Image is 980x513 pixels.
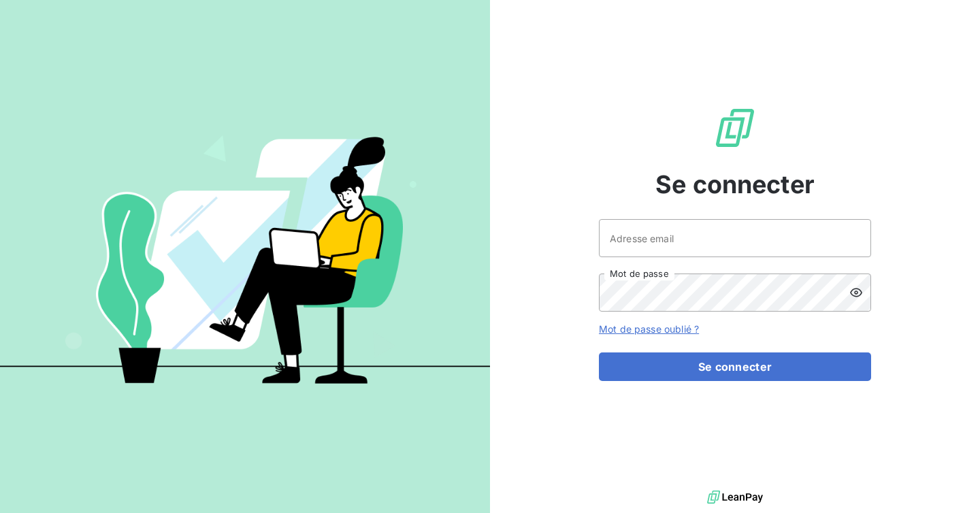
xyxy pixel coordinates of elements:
img: Logo LeanPay [713,106,757,150]
span: Se connecter [655,166,815,203]
a: Mot de passe oublié ? [599,323,699,335]
button: Se connecter [599,352,871,381]
input: placeholder [599,219,871,257]
img: logo [707,487,763,508]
